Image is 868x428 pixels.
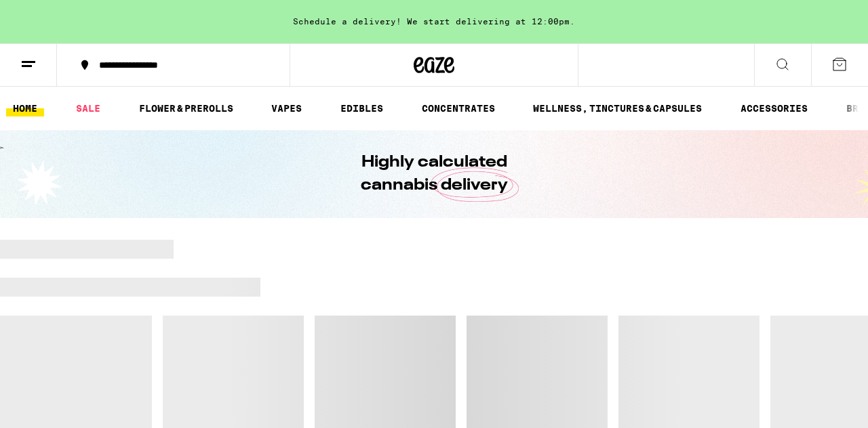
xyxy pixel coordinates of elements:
h1: Highly calculated cannabis delivery [322,151,546,197]
a: VAPES [264,100,309,116]
a: WELLNESS, TINCTURES & CAPSULES [526,100,709,116]
a: EDIBLES [334,100,390,116]
a: FLOWER & PREROLLS [132,100,240,116]
a: SALE [69,100,107,116]
a: ACCESSORIES [734,100,814,116]
a: HOME [6,100,44,116]
a: CONCENTRATES [415,100,502,116]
